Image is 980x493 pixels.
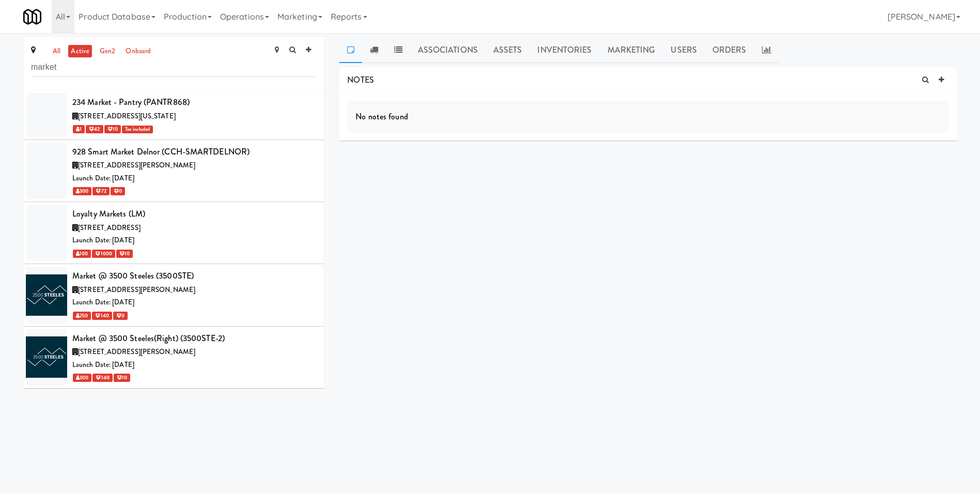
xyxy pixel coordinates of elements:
span: 1 [73,125,85,133]
span: 10 [116,250,133,258]
span: [STREET_ADDRESS][PERSON_NAME] [78,160,195,170]
div: No notes found [347,101,949,133]
span: 1000 [92,250,115,258]
div: 928 Smart Market Delnor (CCH-SMARTDELNOR) [72,144,316,160]
span: 0 [113,312,128,320]
span: [STREET_ADDRESS][PERSON_NAME] [78,347,195,357]
span: [STREET_ADDRESS][US_STATE] [78,111,176,121]
span: 10 [114,374,130,382]
span: 140 [92,374,112,382]
a: all [50,45,63,58]
a: Associations [410,37,486,63]
li: Loyalty Markets (LM)[STREET_ADDRESS]Launch Date: [DATE] 100 1000 10 [23,202,324,264]
div: Market @ 3500 Steeles(Right) (3500STE-2) [72,331,316,346]
span: 42 [86,125,103,133]
span: 72 [92,187,109,195]
div: Launch Date: [DATE] [72,172,316,185]
span: 250 [73,312,91,320]
img: Micromart [23,8,41,26]
a: Users [663,37,705,63]
a: Marketing [600,37,663,63]
span: 140 [92,312,112,320]
li: Market @ 3500 Steeles (3500STE)[STREET_ADDRESS][PERSON_NAME]Launch Date: [DATE] 250 140 0 [23,264,324,326]
a: onboard [123,45,153,58]
a: gen2 [97,45,118,58]
span: 100 [73,250,91,258]
span: 10 [104,125,121,133]
div: Launch Date: [DATE] [72,234,316,247]
div: 234 Market - Pantry (PANTR868) [72,95,316,110]
div: Launch Date: [DATE] [72,359,316,372]
li: 928 Smart Market Delnor (CCH-SMARTDELNOR)[STREET_ADDRESS][PERSON_NAME]Launch Date: [DATE] 300 72 0 [23,140,324,202]
div: Market @ 3500 Steeles (3500STE) [72,268,316,284]
span: 300 [73,374,91,382]
li: Market @ 3500 Steeles(Right) (3500STE-2)[STREET_ADDRESS][PERSON_NAME]Launch Date: [DATE] 300 140 10 [23,327,324,388]
span: Tax included [122,126,153,133]
a: Inventories [530,37,599,63]
a: Orders [705,37,754,63]
span: 300 [73,187,91,195]
input: Search site [31,58,316,77]
span: [STREET_ADDRESS] [78,223,141,233]
a: active [68,45,92,58]
a: Assets [486,37,530,63]
div: Loyalty Markets (LM) [72,206,316,222]
span: NOTES [347,74,374,86]
span: 0 [111,187,125,195]
li: 234 Market - Pantry (PANTR868)[STREET_ADDRESS][US_STATE] 1 42 10Tax included [23,90,324,140]
span: [STREET_ADDRESS][PERSON_NAME] [78,285,195,295]
div: Launch Date: [DATE] [72,296,316,309]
